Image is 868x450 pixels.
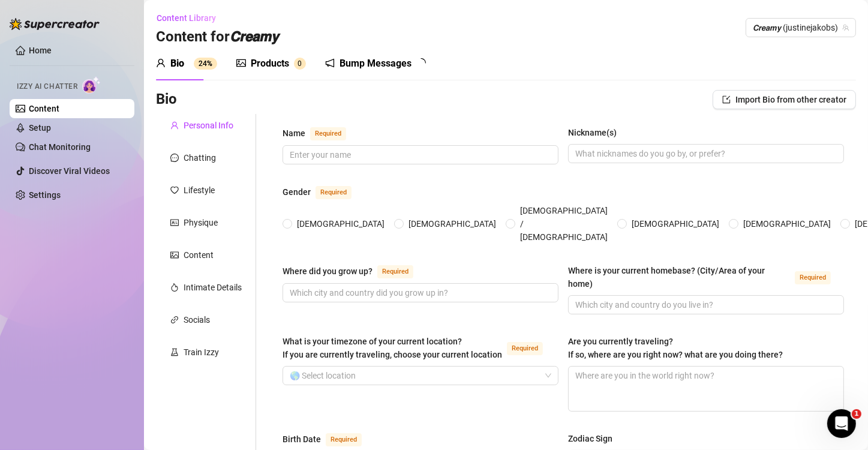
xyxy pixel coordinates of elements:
input: Name [290,148,549,161]
img: logo-BBDzfeDw.svg [10,18,100,30]
span: picture [236,58,246,68]
span: 1 [852,409,861,419]
span: Izzy AI Chatter [17,81,77,92]
span: Import Bio from other creator [735,95,846,104]
div: Intimate Details [184,281,242,294]
span: Are you currently traveling? If so, where are you right now? what are you doing there? [568,337,783,359]
div: Name [283,127,305,140]
button: Content Library [156,8,226,28]
sup: 24% [194,58,217,70]
span: 𝘾𝙧𝙚𝙖𝙢𝙮 (justinejakobs) [753,19,849,37]
span: [DEMOGRAPHIC_DATA] [738,217,836,230]
sup: 0 [294,58,306,70]
span: [DEMOGRAPHIC_DATA] [404,217,501,230]
div: Content [184,248,214,262]
span: Content Library [157,13,216,23]
div: Bio [170,56,184,71]
div: Where is your current homebase? (City/Area of your home) [568,264,790,290]
div: Products [251,56,289,71]
div: Gender [283,185,311,199]
div: Nickname(s) [568,126,617,139]
div: Where did you grow up? [283,265,373,278]
span: notification [325,58,335,68]
a: Chat Monitoring [29,142,91,152]
span: user [156,58,166,68]
div: Socials [184,313,210,326]
div: Lifestyle [184,184,215,197]
label: Birth Date [283,432,375,446]
span: What is your timezone of your current location? If you are currently traveling, choose your curre... [283,337,502,359]
input: Where is your current homebase? (City/Area of your home) [575,298,834,311]
iframe: Intercom live chat [827,409,856,438]
div: Personal Info [184,119,233,132]
span: idcard [170,218,179,227]
button: Import Bio from other creator [713,90,856,109]
a: Setup [29,123,51,133]
label: Zodiac Sign [568,432,621,445]
label: Gender [283,185,365,199]
span: heart [170,186,179,194]
span: Required [310,127,346,140]
a: Discover Viral Videos [29,166,110,176]
span: team [842,24,849,31]
span: Required [795,271,831,284]
div: Bump Messages [340,56,412,71]
span: experiment [170,348,179,356]
span: [DEMOGRAPHIC_DATA] / [DEMOGRAPHIC_DATA] [515,204,612,244]
span: Required [316,186,352,199]
span: fire [170,283,179,292]
h3: Bio [156,90,177,109]
span: [DEMOGRAPHIC_DATA] [292,217,389,230]
label: Nickname(s) [568,126,625,139]
div: Zodiac Sign [568,432,612,445]
input: Where did you grow up? [290,286,549,299]
span: Required [377,265,413,278]
label: Where did you grow up? [283,264,427,278]
img: AI Chatter [82,76,101,94]
a: Content [29,104,59,113]
input: Nickname(s) [575,147,834,160]
span: Required [507,342,543,355]
a: Home [29,46,52,55]
div: Train Izzy [184,346,219,359]
h3: Content for 𝘾𝙧𝙚𝙖𝙢𝙮 [156,28,278,47]
span: user [170,121,179,130]
span: picture [170,251,179,259]
span: message [170,154,179,162]
div: Physique [184,216,218,229]
label: Name [283,126,359,140]
div: Birth Date [283,433,321,446]
span: link [170,316,179,324]
div: Chatting [184,151,216,164]
a: Settings [29,190,61,200]
span: import [722,95,731,104]
span: Required [326,433,362,446]
label: Where is your current homebase? (City/Area of your home) [568,264,844,290]
span: [DEMOGRAPHIC_DATA] [627,217,724,230]
span: loading [416,58,426,68]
